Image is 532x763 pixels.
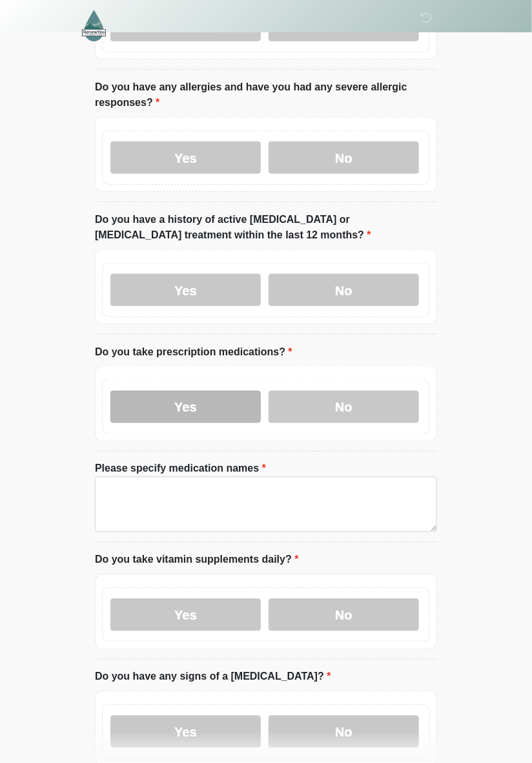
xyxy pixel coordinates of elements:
label: Yes [110,274,261,306]
label: No [269,391,419,423]
label: Do you take prescription medications? [95,344,292,360]
label: No [269,716,419,748]
label: Yes [110,141,261,174]
label: Do you have any signs of a [MEDICAL_DATA]? [95,669,331,685]
label: Yes [110,599,261,631]
label: Yes [110,716,261,748]
label: Please specify medication names [95,461,266,477]
label: Do you take vitamin supplements daily? [95,552,299,568]
label: Do you have a history of active [MEDICAL_DATA] or [MEDICAL_DATA] treatment within the last 12 mon... [95,212,437,243]
label: Yes [110,391,261,423]
label: No [269,141,419,174]
img: RenewYou IV Hydration and Wellness Logo [82,10,106,41]
label: No [269,599,419,631]
label: Do you have any allergies and have you had any severe allergic responses? [95,79,437,110]
label: No [269,274,419,306]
